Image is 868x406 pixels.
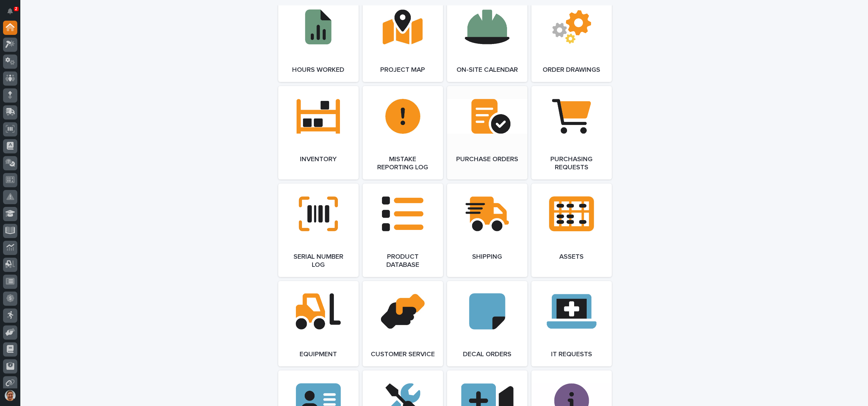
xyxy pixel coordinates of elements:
a: Purchasing Requests [531,86,612,179]
a: Equipment [278,281,359,366]
a: Shipping [447,184,527,277]
a: Decal Orders [447,281,527,366]
button: Notifications [3,4,17,18]
a: Assets [531,184,612,277]
a: IT Requests [531,281,612,366]
a: Product Database [363,184,443,277]
a: Serial Number Log [278,184,359,277]
p: 2 [15,6,17,11]
a: Purchase Orders [447,86,527,179]
a: Inventory [278,86,359,179]
div: Notifications2 [8,8,17,19]
button: users-avatar [3,388,17,403]
a: Customer Service [363,281,443,366]
a: Mistake Reporting Log [363,86,443,179]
